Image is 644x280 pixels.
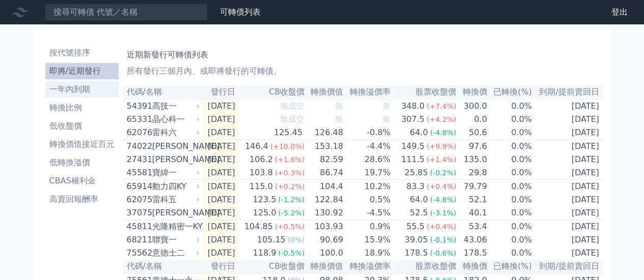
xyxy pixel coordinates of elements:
span: (-0.5%) [278,249,304,257]
div: 115.0 [247,180,275,193]
th: 轉換價值 [305,260,344,273]
td: 0.0% [487,246,532,260]
th: 股票收盤價 [391,85,457,99]
div: 118.9 [251,247,278,259]
td: 53.4 [457,220,487,234]
div: 寶緯一 [152,167,198,179]
td: 0.0% [487,180,532,194]
div: 高技一 [152,100,198,112]
div: 45581 [127,167,150,179]
th: 轉換溢價率 [344,85,391,99]
td: 90.69 [305,233,344,246]
div: 37075 [127,207,150,219]
div: 64.0 [408,127,430,139]
td: 43.06 [457,233,487,246]
td: 29.8 [457,166,487,180]
th: 轉換價 [457,85,487,99]
a: CBAS權利金 [45,173,119,189]
li: 按代號排序 [45,47,119,59]
a: 轉換價值接近百元 [45,136,119,152]
li: CBAS權利金 [45,175,119,187]
div: 103.8 [247,167,275,179]
td: -0.8% [344,126,391,140]
span: 無 [335,114,343,124]
td: 82.59 [305,153,344,166]
span: (+0.3%) [275,169,304,177]
td: 0.0% [487,206,532,220]
span: (+7.4%) [427,102,456,110]
li: 低收盤價 [45,120,119,132]
td: 153.18 [305,140,344,153]
div: 125.45 [272,127,304,139]
td: 0.0% [487,99,532,113]
td: 0.0% [487,166,532,180]
li: 高賣回報酬率 [45,193,119,205]
span: (+0.2%) [275,182,304,191]
div: 光隆精密一KY [152,221,198,233]
span: 無 [382,114,390,124]
div: 晶心科一 [152,113,198,126]
td: -4.5% [344,206,391,220]
div: 65914 [127,180,150,193]
td: [DATE] [533,220,603,234]
th: 轉換價值 [305,85,344,99]
span: (-1.2%) [278,196,304,204]
td: [DATE] [533,153,603,166]
a: 轉換比例 [45,100,119,116]
span: (+1.6%) [275,155,304,164]
th: 轉換價 [457,260,487,273]
td: 0.0% [487,140,532,153]
th: 到期/提前賣回日 [533,260,603,273]
div: 123.5 [251,194,278,206]
li: 一年內到期 [45,83,119,96]
td: [DATE] [202,220,239,234]
td: 0.9% [344,220,391,234]
span: 無 [335,101,343,111]
span: (-3.1%) [430,209,456,217]
th: 發行日 [202,85,239,99]
div: 62076 [127,127,150,139]
li: 轉換價值接近百元 [45,138,119,150]
span: 無 [382,101,390,111]
div: [PERSON_NAME] [152,140,198,152]
td: [DATE] [533,99,603,113]
td: [DATE] [202,99,239,113]
td: 0.0% [487,113,532,126]
div: 雷科五 [152,194,198,206]
td: [DATE] [202,206,239,220]
div: 307.5 [399,113,427,126]
td: 300.0 [457,99,487,113]
span: (-0.6%) [430,249,456,257]
td: 0.0% [487,153,532,166]
span: 無成交 [280,101,304,111]
td: 15.9% [344,233,391,246]
span: (0%) [288,236,304,244]
div: 74022 [127,140,150,152]
a: 低轉換溢價 [45,154,119,171]
td: [DATE] [533,180,603,194]
td: [DATE] [202,153,239,166]
span: (-4.8%) [430,129,456,137]
span: (+9.9%) [427,142,456,150]
td: 10.2% [344,180,391,194]
div: 25.85 [403,167,430,179]
h1: 近期新發行可轉債列表 [127,49,599,61]
a: 登出 [603,4,636,20]
div: 雷科六 [152,127,198,139]
div: 68211 [127,234,150,246]
td: 0.5% [344,193,391,206]
li: 轉換比例 [45,102,119,114]
td: 79.79 [457,180,487,194]
td: 52.1 [457,193,487,206]
td: 19.7% [344,166,391,180]
a: 低收盤價 [45,118,119,134]
div: 55.5 [404,221,427,233]
td: -4.4% [344,140,391,153]
td: 0.0% [487,220,532,234]
td: 0.0 [457,113,487,126]
div: 111.5 [399,153,427,166]
td: 126.48 [305,126,344,140]
li: 即將/近期發行 [45,65,119,77]
td: 28.6% [344,153,391,166]
td: [DATE] [533,166,603,180]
